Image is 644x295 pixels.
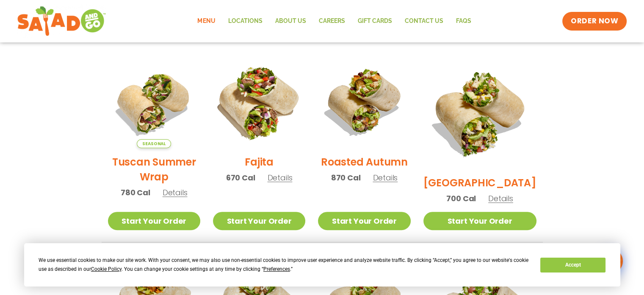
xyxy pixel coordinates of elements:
[24,243,620,287] div: Cookie Consent Prompt
[398,11,449,31] a: Contact Us
[245,155,274,169] h2: Fajita
[562,12,627,31] a: ORDER NOW
[191,11,477,31] nav: Menu
[423,175,536,190] h2: [GEOGRAPHIC_DATA]
[540,258,605,273] button: Accept
[351,11,398,31] a: GIFT CARDS
[163,187,188,198] span: Details
[91,266,122,272] span: Cookie Policy
[108,155,200,184] h2: Tuscan Summer Wrap
[318,212,410,230] a: Start Your Order
[263,266,290,272] span: Preferences
[108,56,200,148] img: Product photo for Tuscan Summer Wrap
[312,11,351,31] a: Careers
[449,11,477,31] a: FAQs
[17,4,106,38] img: new-SAG-logo-768×292
[221,11,268,31] a: Locations
[205,48,313,156] img: Product photo for Fajita Wrap
[39,256,530,274] div: We use essential cookies to make our site work. With your consent, we may also use non-essential ...
[488,193,513,204] span: Details
[213,212,305,230] a: Start Your Order
[423,56,536,169] img: Product photo for BBQ Ranch Wrap
[268,11,312,31] a: About Us
[423,212,536,230] a: Start Your Order
[318,56,410,148] img: Product photo for Roasted Autumn Wrap
[191,11,221,31] a: Menu
[137,139,171,148] span: Seasonal
[321,155,408,169] h2: Roasted Autumn
[226,172,255,183] span: 670 Cal
[108,212,200,230] a: Start Your Order
[571,16,618,26] span: ORDER NOW
[121,187,150,198] span: 780 Cal
[446,193,476,204] span: 700 Cal
[373,172,398,183] span: Details
[268,172,293,183] span: Details
[331,172,361,183] span: 870 Cal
